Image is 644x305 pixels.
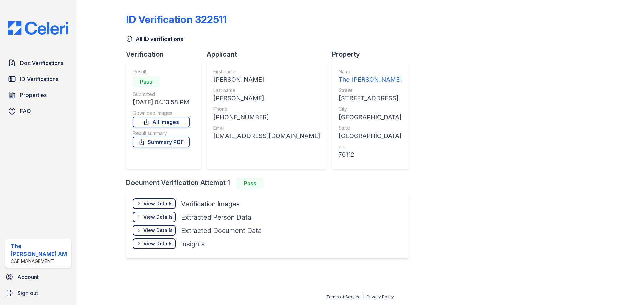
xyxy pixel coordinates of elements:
div: View Details [143,227,173,234]
div: Name [339,68,402,75]
img: CE_Logo_Blue-a8612792a0a2168367f1c8372b55b34899dd931a85d93a1a3d3e32e68fde9ad4.png [3,21,74,35]
div: The [PERSON_NAME] [339,75,402,84]
div: Pass [133,76,160,87]
div: Verification [126,50,207,59]
div: 76112 [339,150,402,159]
div: ID Verification 322511 [126,13,227,25]
a: Summary PDF [133,137,190,147]
div: [GEOGRAPHIC_DATA] [339,112,402,122]
div: Verification Images [181,199,240,209]
a: Sign out [3,286,74,300]
div: [GEOGRAPHIC_DATA] [339,131,402,141]
span: Account [17,273,39,281]
div: The [PERSON_NAME] AM [11,242,68,258]
div: Extracted Document Data [181,226,262,235]
div: State [339,125,402,131]
span: Doc Verifications [20,59,63,67]
span: Properties [20,91,47,99]
div: City [339,106,402,112]
div: Result summary [133,130,190,137]
div: Submitted [133,91,190,98]
a: All Images [133,117,190,127]
div: Last name [213,87,320,94]
span: Sign out [17,289,38,297]
div: [PHONE_NUMBER] [213,112,320,122]
div: Phone [213,106,320,112]
a: Privacy Policy [367,294,394,299]
div: Applicant [207,50,332,59]
span: FAQ [20,107,31,115]
div: [EMAIL_ADDRESS][DOMAIN_NAME] [213,131,320,141]
a: Terms of Service [326,294,361,299]
div: [STREET_ADDRESS] [339,94,402,103]
div: Download Images [133,110,190,117]
div: Email [213,125,320,131]
div: Result [133,68,190,75]
div: [DATE] 04:13:58 PM [133,98,190,107]
div: | [363,294,364,299]
div: View Details [143,214,173,220]
a: Name The [PERSON_NAME] [339,68,402,84]
div: [PERSON_NAME] [213,94,320,103]
div: Property [332,50,414,59]
a: FAQ [5,104,71,118]
a: Properties [5,88,71,102]
div: View Details [143,200,173,207]
div: First name [213,68,320,75]
a: Doc Verifications [5,56,71,70]
div: Pass [237,178,264,189]
div: View Details [143,240,173,247]
a: Account [3,270,74,284]
a: ID Verifications [5,72,71,86]
span: ID Verifications [20,75,58,83]
div: Document Verification Attempt 1 [126,178,414,189]
a: All ID verifications [126,35,183,43]
div: Extracted Person Data [181,213,251,222]
div: CAF Management [11,258,68,265]
div: Street [339,87,402,94]
div: Insights [181,239,205,249]
div: [PERSON_NAME] [213,75,320,84]
div: Zip [339,143,402,150]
